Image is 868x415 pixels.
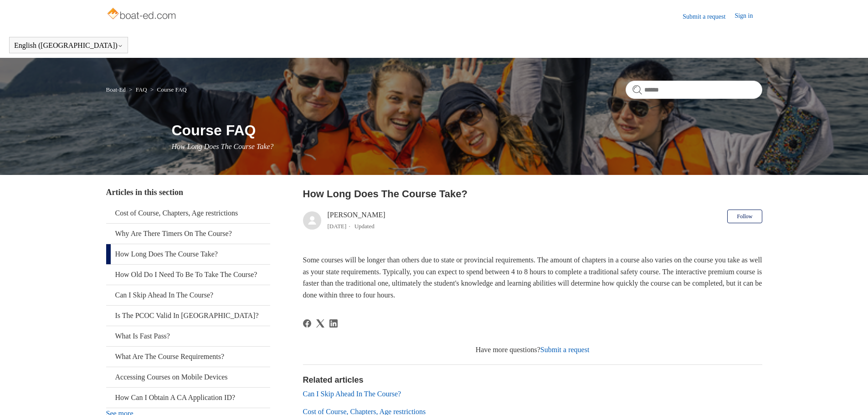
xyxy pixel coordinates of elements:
a: How Can I Obtain A CA Application ID? [106,388,270,408]
h2: How Long Does The Course Take? [303,186,762,201]
time: 03/21/2024, 12:28 [328,223,347,230]
a: Course FAQ [157,86,187,93]
li: Updated [354,223,375,230]
a: How Long Does The Course Take? [106,244,270,264]
p: Some courses will be longer than others due to state or provincial requirements. The amount of ch... [303,254,762,301]
a: Can I Skip Ahead In The Course? [303,390,401,398]
a: Submit a request [540,346,590,354]
a: What Is Fast Pass? [106,326,270,346]
div: Live chat [837,384,861,408]
li: Course FAQ [149,86,187,93]
li: FAQ [127,86,149,93]
svg: Share this page on Facebook [303,319,311,328]
li: Boat-Ed [106,86,128,93]
a: Facebook [303,319,311,328]
a: Submit a request [683,12,734,21]
svg: Share this page on X Corp [316,319,324,328]
a: Is The PCOC Valid In [GEOGRAPHIC_DATA]? [106,306,270,326]
a: Cost of Course, Chapters, Age restrictions [106,203,270,223]
div: Have more questions? [303,344,762,355]
a: What Are The Course Requirements? [106,347,270,367]
a: How Old Do I Need To Be To Take The Course? [106,265,270,285]
span: Articles in this section [106,188,183,197]
a: X Corp [316,319,324,328]
a: LinkedIn [329,319,338,328]
input: Search [626,81,762,99]
svg: Share this page on LinkedIn [329,319,338,328]
div: [PERSON_NAME] [328,210,385,231]
a: FAQ [136,86,147,93]
h1: Course FAQ [172,119,762,141]
a: Sign in [734,11,762,22]
span: How Long Does The Course Take? [172,143,274,150]
a: Why Are There Timers On The Course? [106,224,270,244]
button: Follow Article [727,210,762,223]
a: Accessing Courses on Mobile Devices [106,367,270,387]
a: Can I Skip Ahead In The Course? [106,285,270,305]
h2: Related articles [303,374,762,386]
button: English ([GEOGRAPHIC_DATA]) [14,41,123,50]
img: Boat-Ed Help Center home page [106,5,179,24]
a: Boat-Ed [106,86,126,93]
